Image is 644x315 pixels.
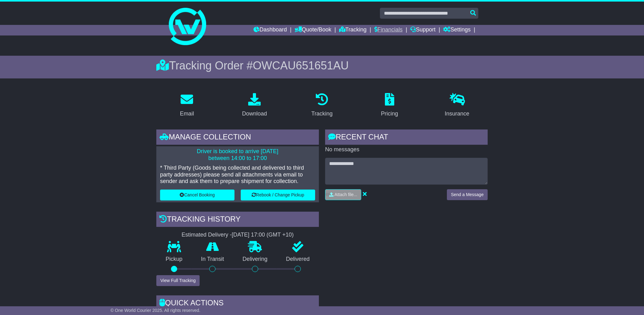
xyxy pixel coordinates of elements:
button: Send a Message [447,189,488,200]
a: Tracking [307,91,337,120]
div: [DATE] 17:00 (GMT +10) [232,232,294,238]
a: Pricing [377,91,402,120]
div: Manage collection [156,129,319,146]
a: Quote/Book [295,25,331,35]
div: Insurance [445,110,469,118]
div: Pricing [381,110,398,118]
div: Tracking history [156,212,319,228]
p: Pickup [156,256,192,263]
a: Tracking [339,25,367,35]
a: Settings [443,25,471,35]
a: Download [238,91,271,120]
div: Quick Actions [156,295,319,312]
p: No messages [325,146,488,153]
a: Insurance [441,91,473,120]
button: View Full Tracking [156,275,200,286]
span: © One World Courier 2025. All rights reserved. [111,308,201,313]
div: Tracking [311,110,333,118]
a: Email [176,91,198,120]
p: Delivered [277,256,319,263]
p: Driver is booked to arrive [DATE] between 14:00 to 17:00 [160,148,315,162]
a: Dashboard [253,25,287,35]
button: Cancel Booking [160,190,234,200]
button: Rebook / Change Pickup [241,190,315,200]
div: Tracking Order # [156,59,488,72]
div: Email [180,110,194,118]
div: Estimated Delivery - [156,232,319,238]
p: Delivering [233,256,277,263]
a: Financials [374,25,403,35]
p: In Transit [192,256,234,263]
div: Download [242,110,267,118]
a: Support [410,25,436,35]
p: * Third Party (Goods being collected and delivered to third party addresses) please send all atta... [160,165,315,185]
div: RECENT CHAT [325,129,488,146]
span: OWCAU651651AU [253,59,349,72]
